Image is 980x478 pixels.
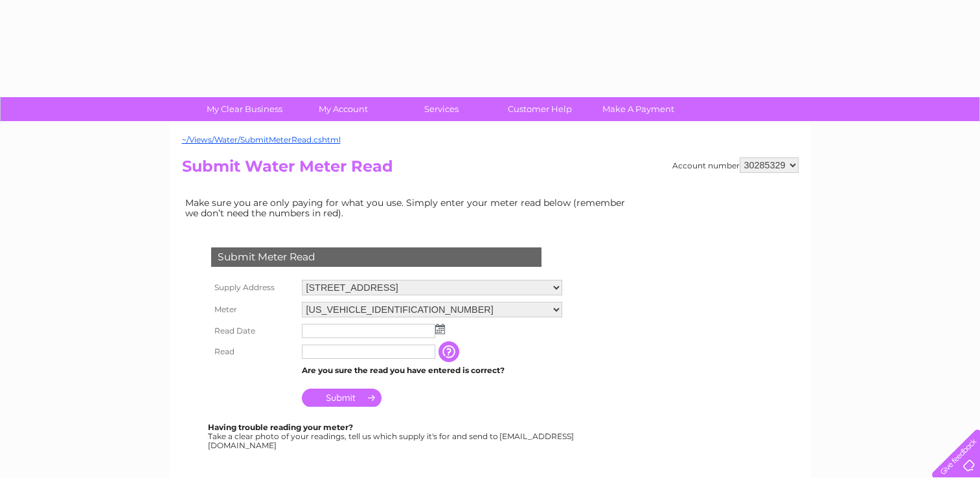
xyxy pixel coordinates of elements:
[182,157,799,182] h2: Submit Water Meter Read
[208,321,299,341] th: Read Date
[208,422,353,432] b: Having trouble reading your meter?
[191,97,298,121] a: My Clear Business
[211,247,541,267] div: Submit Meter Read
[435,324,445,334] img: ...
[585,97,692,121] a: Make A Payment
[208,423,576,450] div: Take a clear photo of your readings, tell us which supply it's for and send to [EMAIL_ADDRESS][DO...
[439,341,462,362] input: Information
[208,341,299,362] th: Read
[299,362,565,379] td: Are you sure the read you have entered is correct?
[302,389,382,407] input: Submit
[208,277,299,299] th: Supply Address
[182,135,341,144] a: ~/Views/Water/SubmitMeterRead.cshtml
[208,299,299,321] th: Meter
[672,157,799,173] div: Account number
[388,97,495,121] a: Services
[290,97,396,121] a: My Account
[486,97,593,121] a: Customer Help
[182,194,635,222] td: Make sure you are only paying for what you use. Simply enter your meter read below (remember we d...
